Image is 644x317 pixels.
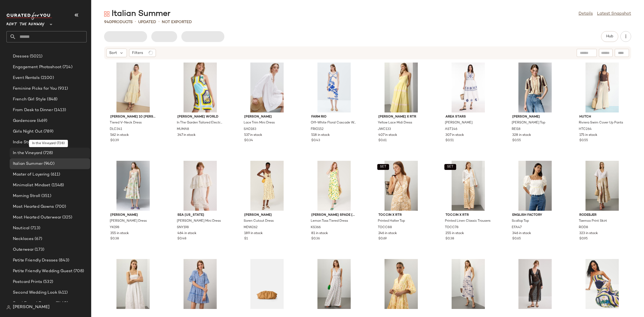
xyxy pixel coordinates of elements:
[378,213,424,218] span: TOCCIN X RTR
[13,75,40,81] span: Event Rentals
[444,164,456,170] button: SET
[57,290,68,296] span: (411)
[508,161,562,211] img: EFA47.jpg
[54,300,68,307] span: (2460)
[575,259,629,309] img: MUMA7.jpg
[378,127,391,132] span: JWC133
[106,259,160,309] img: TKC200.jpg
[162,19,192,25] p: Not Exported
[378,236,387,241] span: $0.69
[13,161,43,167] span: Italian Summer
[34,247,44,253] span: (173)
[311,225,321,230] span: KS366
[173,161,227,211] img: SNY198.jpg
[441,259,495,309] img: LKB93.jpg
[13,290,57,296] span: Second Wedding Look
[173,63,227,112] img: MUMA8.jpg
[579,219,607,224] span: Taemoo Print Skirt
[311,213,357,218] span: [PERSON_NAME] spade [US_STATE]
[512,138,521,143] span: $0.55
[6,12,52,20] img: cfy_white_logo.C9jOOHJF.svg
[378,115,424,119] span: [PERSON_NAME] x RTR
[110,219,147,224] span: [PERSON_NAME] Dress
[311,127,324,132] span: FRIO152
[177,121,222,125] span: In The Garden Tailored Electra Dress
[445,115,491,119] span: Area Stars
[177,219,221,224] span: [PERSON_NAME] Mini Dress
[177,231,196,236] span: 464 in stock
[13,182,50,188] span: Minimalist Mindset
[177,133,196,138] span: 347 in stock
[579,213,625,218] span: Rodebjer
[311,219,348,224] span: Lemon Toss Tiered Dress
[13,96,46,103] span: French Girl Style
[13,247,34,253] span: Outerwear
[6,18,45,28] span: Rent the Runway
[61,64,72,70] span: (714)
[579,115,625,119] span: Hutch
[30,225,40,231] span: (713)
[13,236,34,242] span: Necklaces
[13,150,42,156] span: In the Vineyard
[512,219,529,224] span: Scallop Top
[380,165,386,169] span: SET
[575,161,629,211] img: ROD8.jpg
[512,231,531,236] span: 346 in stock
[109,50,117,56] span: Sort
[606,34,613,39] span: Hub
[13,300,54,307] span: Semi Formal Dresses
[445,219,491,224] span: Printed Linen Classic Trousers
[378,133,397,138] span: 407 in stock
[177,115,223,119] span: [PERSON_NAME] World
[244,138,253,143] span: $0.34
[579,138,588,143] span: $0.55
[244,219,274,224] span: Soren Cutout Dress
[36,139,47,145] span: (326)
[58,257,69,264] span: (843)
[110,133,129,138] span: 562 in stock
[42,129,53,135] span: (789)
[508,259,562,309] img: RKC159.jpg
[240,259,294,309] img: CLE39.jpg
[13,53,29,60] span: Dresses
[42,279,53,285] span: (532)
[13,107,53,113] span: From Desk to Dinner
[54,204,66,210] span: (700)
[132,50,143,56] span: Filters
[244,231,263,236] span: 189 in stock
[50,172,60,178] span: (611)
[110,213,156,218] span: [PERSON_NAME]
[50,182,64,188] span: (1548)
[173,259,227,309] img: ROS3.jpg
[13,204,54,210] span: Most Hearted Gowns
[110,115,156,119] span: [PERSON_NAME] 10 [PERSON_NAME] x RTR
[13,304,50,311] span: [PERSON_NAME]
[575,63,629,112] img: HTC264.jpg
[110,138,119,143] span: $0.39
[244,127,256,132] span: SAO183
[244,121,275,125] span: Lace Trim Mini Dress
[13,225,30,231] span: Nautical
[106,161,160,211] img: YK198.jpg
[374,63,428,112] img: JWC133.jpg
[13,129,42,135] span: Girls Night Out
[512,236,521,241] span: $0.65
[311,231,328,236] span: 81 in stock
[244,115,290,119] span: [PERSON_NAME]
[579,127,592,132] span: HTC264
[13,279,42,285] span: Postcard Prints
[110,231,129,236] span: 355 in stock
[244,225,258,230] span: MDW262
[445,231,464,236] span: 255 in stock
[445,138,454,143] span: $0.51
[36,118,47,124] span: (469)
[177,127,189,132] span: MUMA8
[244,236,248,241] span: $1
[46,96,57,103] span: (848)
[13,86,57,92] span: Feminine Picks for You
[601,31,618,42] button: Hub
[307,161,361,211] img: KS366.jpg
[61,214,72,221] span: (325)
[40,193,51,199] span: (351)
[378,121,412,125] span: Yellow Lace Midi Dress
